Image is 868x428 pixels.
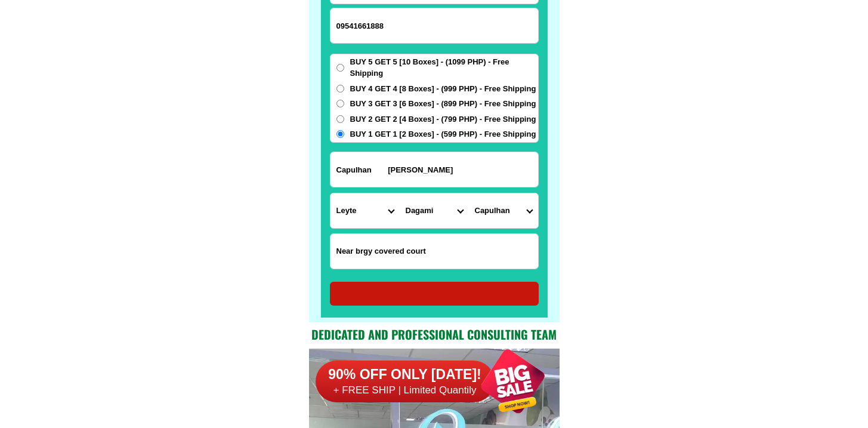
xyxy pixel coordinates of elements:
[469,193,538,228] select: Select commune
[336,85,344,93] input: BUY 4 GET 4 [8 Boxes] - (999 PHP) - Free Shipping
[350,128,536,140] span: BUY 1 GET 1 [2 Boxes] - (599 PHP) - Free Shipping
[400,193,469,228] select: Select district
[316,366,495,384] h6: 90% OFF ONLY [DATE]!
[336,130,344,138] input: BUY 1 GET 1 [2 Boxes] - (599 PHP) - Free Shipping
[330,193,400,228] select: Select province
[316,384,495,397] h6: + FREE SHIP | Limited Quantily
[330,8,538,43] input: Input phone_number
[350,98,536,110] span: BUY 3 GET 3 [6 Boxes] - (899 PHP) - Free Shipping
[330,152,538,187] input: Input address
[309,325,560,343] h2: Dedicated and professional consulting team
[336,115,344,123] input: BUY 2 GET 2 [4 Boxes] - (799 PHP) - Free Shipping
[350,83,536,95] span: BUY 4 GET 4 [8 Boxes] - (999 PHP) - Free Shipping
[336,64,344,72] input: BUY 5 GET 5 [10 Boxes] - (1099 PHP) - Free Shipping
[336,100,344,107] input: BUY 3 GET 3 [6 Boxes] - (899 PHP) - Free Shipping
[350,113,536,125] span: BUY 2 GET 2 [4 Boxes] - (799 PHP) - Free Shipping
[330,234,538,269] input: Input LANDMARKOFLOCATION
[350,56,538,79] span: BUY 5 GET 5 [10 Boxes] - (1099 PHP) - Free Shipping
